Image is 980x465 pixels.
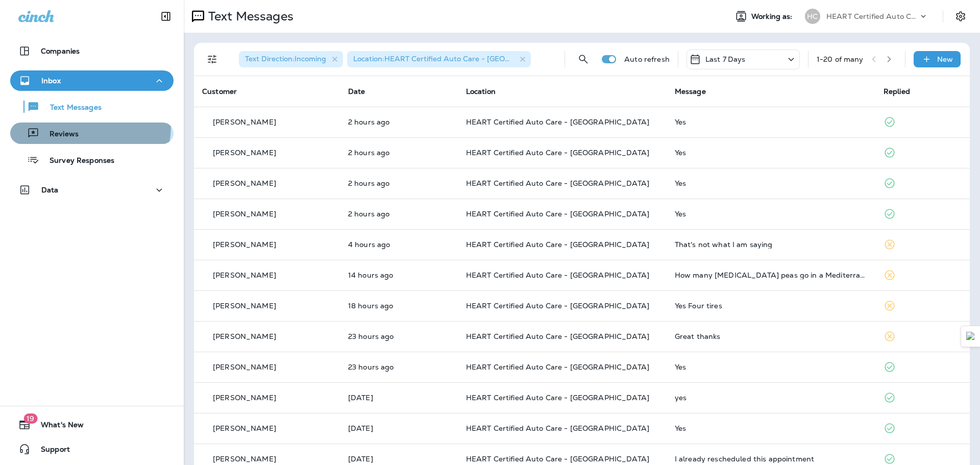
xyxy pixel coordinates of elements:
p: Data [41,186,59,194]
p: Sep 12, 2025 09:07 AM [348,149,450,157]
p: Sep 11, 2025 12:28 PM [348,363,450,371]
p: [PERSON_NAME] [213,424,276,432]
span: HEART Certified Auto Care - [GEOGRAPHIC_DATA] [466,362,649,372]
p: [PERSON_NAME] [213,149,276,157]
span: HEART Certified Auto Care - [GEOGRAPHIC_DATA] [466,148,649,157]
p: [PERSON_NAME] [213,210,276,218]
div: That's not what I am saying [675,240,867,249]
p: [PERSON_NAME] [213,179,276,187]
div: Great thanks [675,332,867,340]
span: HEART Certified Auto Care - [GEOGRAPHIC_DATA] [466,209,649,218]
div: Text Direction:Incoming [239,51,343,67]
span: What's New [31,421,84,433]
p: [PERSON_NAME] [213,455,276,463]
p: Last 7 Days [705,55,746,63]
span: Working as: [751,12,795,21]
div: Yes [675,210,867,218]
span: HEART Certified Auto Care - [GEOGRAPHIC_DATA] [466,271,649,280]
span: HEART Certified Auto Care - [GEOGRAPHIC_DATA] [466,393,649,402]
span: 19 [23,413,37,424]
div: 1 - 20 of many [817,55,864,63]
span: Support [31,445,70,457]
p: [PERSON_NAME] [213,332,276,340]
p: Sep 11, 2025 09:26 PM [348,271,450,279]
span: HEART Certified Auto Care - [GEOGRAPHIC_DATA] [466,424,649,433]
p: New [937,55,953,63]
button: Survey Responses [10,149,174,170]
p: [PERSON_NAME] [213,118,276,126]
p: Auto refresh [624,55,670,63]
p: [PERSON_NAME] [213,271,276,279]
p: [PERSON_NAME] [213,394,276,402]
p: Text Messages [204,9,293,24]
button: Collapse Sidebar [152,6,180,27]
button: 19What's New [10,414,174,435]
div: I already rescheduled this appointment [675,455,867,463]
button: Companies [10,41,174,61]
button: Reviews [10,123,174,144]
p: Inbox [41,77,61,85]
p: Sep 12, 2025 09:05 AM [348,210,450,218]
p: HEART Certified Auto Care [826,12,918,20]
div: HC [805,9,820,24]
span: Text Direction : Incoming [245,54,326,63]
span: Date [348,87,365,96]
p: [PERSON_NAME] [213,363,276,371]
span: Message [675,87,706,96]
p: Sep 12, 2025 09:07 AM [348,118,450,126]
p: Sep 11, 2025 10:52 AM [348,424,450,432]
button: Data [10,180,174,200]
div: Location:HEART Certified Auto Care - [GEOGRAPHIC_DATA] [347,51,531,67]
button: Text Messages [10,96,174,117]
button: Search Messages [573,49,594,69]
p: Reviews [39,130,79,139]
span: HEART Certified Auto Care - [GEOGRAPHIC_DATA] [466,301,649,310]
span: Customer [202,87,237,96]
p: Sep 11, 2025 10:12 AM [348,455,450,463]
div: Yes Four tires [675,302,867,310]
span: HEART Certified Auto Care - [GEOGRAPHIC_DATA] [466,454,649,463]
div: yes [675,394,867,402]
p: Companies [41,47,80,55]
span: Location : HEART Certified Auto Care - [GEOGRAPHIC_DATA] [353,54,565,63]
p: Sep 11, 2025 05:46 PM [348,302,450,310]
button: Settings [951,7,970,26]
button: Inbox [10,70,174,91]
p: Sep 11, 2025 12:28 PM [348,332,450,340]
img: Detect Auto [966,332,975,341]
button: Support [10,439,174,459]
div: Yes [675,179,867,187]
p: [PERSON_NAME] [213,302,276,310]
div: Yes [675,424,867,432]
span: Location [466,87,496,96]
p: Sep 11, 2025 11:21 AM [348,394,450,402]
button: Filters [202,49,223,69]
div: Yes [675,118,867,126]
div: Yes [675,149,867,157]
span: Replied [884,87,910,96]
span: HEART Certified Auto Care - [GEOGRAPHIC_DATA] [466,117,649,127]
p: Sep 12, 2025 09:07 AM [348,179,450,187]
div: Yes [675,363,867,371]
p: Sep 12, 2025 07:08 AM [348,240,450,249]
span: HEART Certified Auto Care - [GEOGRAPHIC_DATA] [466,332,649,341]
div: How many black eye peas go in a Mediterranean soup? [675,271,867,279]
p: Text Messages [40,103,102,113]
span: HEART Certified Auto Care - [GEOGRAPHIC_DATA] [466,240,649,249]
span: HEART Certified Auto Care - [GEOGRAPHIC_DATA] [466,179,649,188]
p: Survey Responses [39,156,114,166]
p: [PERSON_NAME] [213,240,276,249]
